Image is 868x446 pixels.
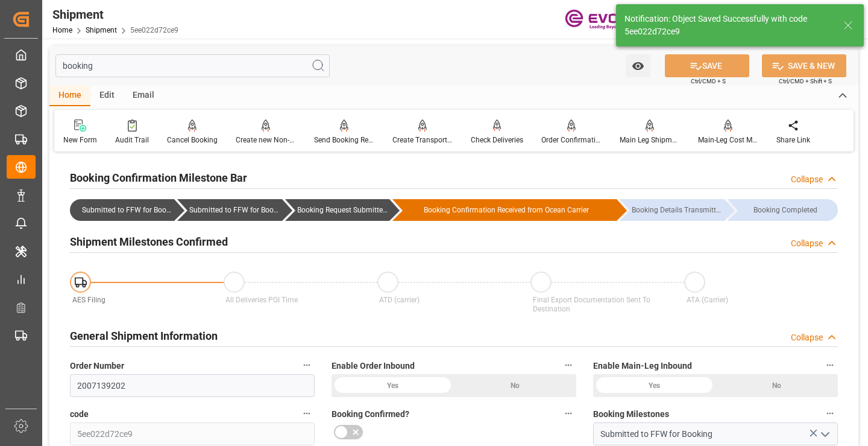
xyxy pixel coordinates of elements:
img: Evonik-brand-mark-Deep-Purple-RGB.jpeg_1700498283.jpeg [565,9,643,30]
span: Booking Milestones [593,408,669,421]
button: Enable Main-Leg Inbound [822,357,838,373]
div: Main Leg Shipment [620,135,680,145]
button: Enable Order Inbound [561,357,576,373]
span: Ctrl/CMD + S [691,77,726,86]
a: Home [52,26,72,34]
span: Order Number [70,360,124,372]
div: Booking Completed [740,199,832,221]
div: Booking Details Transmitted to SAP [620,199,724,221]
h2: Booking Confirmation Milestone Bar [70,170,247,186]
div: Collapse [791,237,823,250]
div: Email [124,86,163,106]
button: Order Number [299,357,315,373]
div: Shipment [52,5,178,24]
span: ATD (carrier) [379,296,420,304]
span: Enable Order Inbound [332,360,415,372]
div: Booking Completed [728,199,838,221]
span: Enable Main-Leg Inbound [593,360,692,372]
div: Collapse [791,331,823,344]
div: Collapse [791,173,823,186]
div: Home [49,86,90,106]
input: Search Fields [55,54,330,77]
div: Edit [90,86,124,106]
div: Booking Request Submitted to Ocean Carrier [285,199,389,221]
h2: Shipment Milestones Confirmed [70,234,228,250]
h2: General Shipment Information [70,328,218,344]
div: Booking Confirmation Received from Ocean Carrier [404,199,608,221]
button: open menu [626,54,650,77]
div: Cancel Booking [167,135,218,145]
div: Yes [593,374,715,397]
div: Submitted to FFW for Booking (Pending) [82,199,174,221]
div: Order Confirmation [541,135,602,145]
span: Booking Confirmed? [332,408,409,421]
div: Booking Confirmation Received from Ocean Carrier [392,199,617,221]
div: Send Booking Request To ABS [314,135,374,145]
span: Ctrl/CMD + Shift + S [779,77,832,86]
button: Booking Milestones [822,406,838,421]
div: Main-Leg Cost Message [698,135,758,145]
div: Submitted to FFW for Booking [189,199,281,221]
div: No [454,374,576,397]
div: Create new Non-Conformance [236,135,296,145]
button: SAVE & NEW [762,54,846,77]
button: SAVE [665,54,749,77]
div: Create Transport Unit [392,135,453,145]
button: Booking Confirmed? [561,406,576,421]
div: Audit Trail [115,135,149,145]
div: No [715,374,838,397]
span: AES Filing [72,296,105,304]
span: ATA (Carrier) [687,296,728,304]
div: Yes [332,374,454,397]
div: Submitted to FFW for Booking (Pending) [70,199,174,221]
div: New Form [63,135,97,145]
button: code [299,406,315,421]
div: Check Deliveries [471,135,523,145]
div: Booking Request Submitted to Ocean Carrier [297,199,389,221]
div: Share Link [776,135,810,145]
button: open menu [816,425,834,444]
span: code [70,408,89,421]
span: Final Export Documentation Sent To Destination [533,296,650,313]
div: Booking Details Transmitted to SAP [632,199,724,221]
div: Notification: Object Saved Successfully with code 5ee022d72ce9 [624,13,832,38]
span: All Deliveries PGI Time [225,296,298,304]
div: Submitted to FFW for Booking [177,199,281,221]
a: Shipment [86,26,117,34]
